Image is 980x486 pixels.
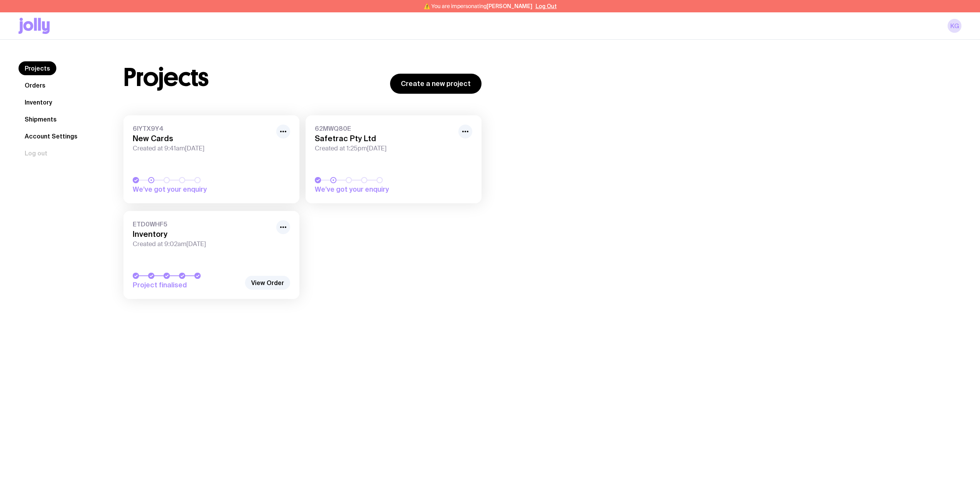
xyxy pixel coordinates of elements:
[123,115,299,203] a: 6IYTX9Y4New CardsCreated at 9:41am[DATE]We’ve got your enquiry
[133,280,241,290] span: Project finalised
[315,145,454,152] span: Created at 1:25pm[DATE]
[133,220,272,228] span: ETD0WHF5
[133,185,241,194] span: We’ve got your enquiry
[948,19,961,33] a: KG
[123,211,299,299] a: ETD0WHF5InventoryCreated at 9:02am[DATE]Project finalised
[315,185,423,194] span: We’ve got your enquiry
[315,134,454,143] h3: Safetrac Pty Ltd
[19,146,54,160] button: Log out
[19,61,56,75] a: Projects
[424,3,532,9] span: ⚠️ You are impersonating
[487,3,532,9] span: [PERSON_NAME]
[133,229,272,239] h3: Inventory
[133,240,272,248] span: Created at 9:02am[DATE]
[133,134,272,143] h3: New Cards
[19,95,58,109] a: Inventory
[245,276,290,290] a: View Order
[19,112,63,126] a: Shipments
[123,65,209,90] h1: Projects
[19,129,84,143] a: Account Settings
[536,3,557,9] button: Log Out
[390,74,482,94] a: Create a new project
[133,145,272,152] span: Created at 9:41am[DATE]
[315,125,454,132] span: 62MWQ80E
[19,78,52,92] a: Orders
[306,115,482,203] a: 62MWQ80ESafetrac Pty LtdCreated at 1:25pm[DATE]We’ve got your enquiry
[133,125,272,132] span: 6IYTX9Y4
